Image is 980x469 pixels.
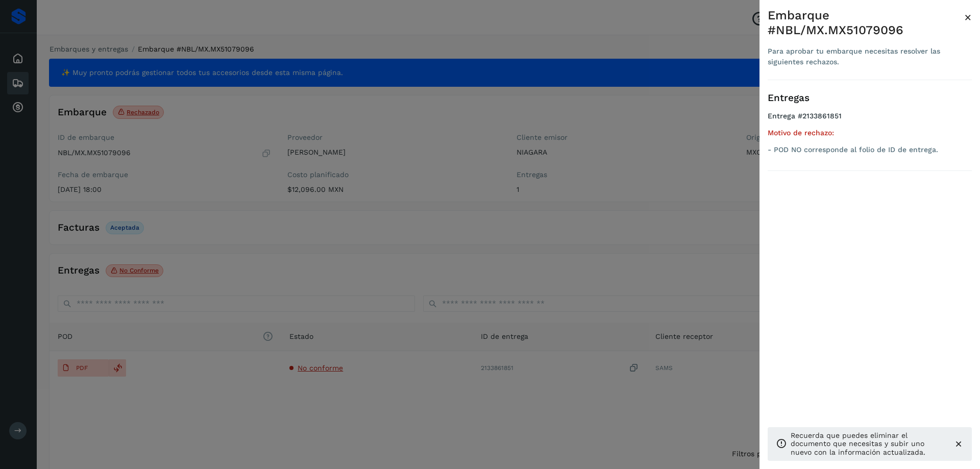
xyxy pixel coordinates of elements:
[768,92,972,104] h3: Entregas
[964,8,972,27] button: Close
[768,8,964,38] div: Embarque #NBL/MX.MX51079096
[791,431,945,457] p: Recuerda que puedes eliminar el documento que necesitas y subir uno nuevo con la información actu...
[964,10,972,24] span: ×
[768,112,972,129] h4: Entrega #2133861851
[768,46,964,67] div: Para aprobar tu embarque necesitas resolver las siguientes rechazos.
[768,145,972,154] p: - POD NO corresponde al folio de ID de entrega.
[768,129,972,137] h5: Motivo de rechazo:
